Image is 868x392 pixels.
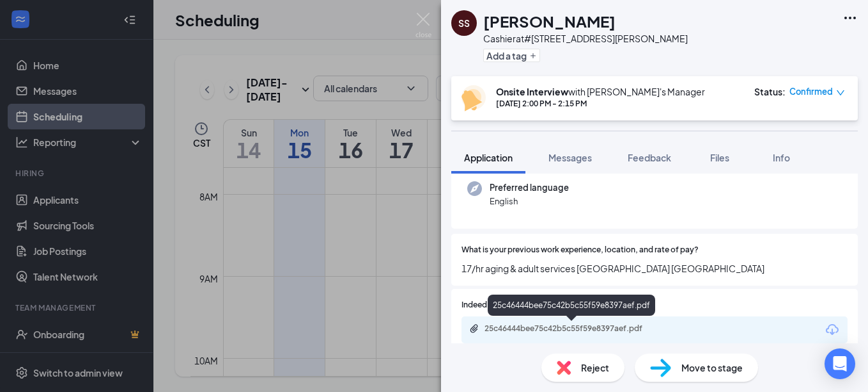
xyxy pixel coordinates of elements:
[842,10,858,26] svg: Ellipses
[825,322,840,338] svg: Download
[825,348,855,379] div: Open Intercom Messenger
[464,152,513,163] span: Application
[461,261,848,275] span: 17/hr aging & adult services [GEOGRAPHIC_DATA] [GEOGRAPHIC_DATA]
[484,323,663,334] div: 25c46444bee75c42b5c55f59e8397aef.pdf
[710,152,729,163] span: Files
[488,295,655,316] div: 25c46444bee75c42b5c55f59e8397aef.pdf
[754,85,786,98] div: Status :
[496,86,568,97] b: Onsite Interview
[496,85,705,98] div: with [PERSON_NAME]'s Manager
[483,49,540,62] button: PlusAdd a tag
[469,323,676,336] a: Paperclip25c46444bee75c42b5c55f59e8397aef.pdf
[458,17,470,29] div: SS
[469,323,479,334] svg: Paperclip
[789,85,833,98] span: Confirmed
[836,88,845,97] span: down
[548,152,592,163] span: Messages
[490,195,569,208] span: English
[490,181,569,194] span: Preferred language
[628,152,671,163] span: Feedback
[581,361,609,375] span: Reject
[681,361,743,375] span: Move to stage
[496,98,705,109] div: [DATE] 2:00 PM - 2:15 PM
[529,52,537,60] svg: Plus
[461,299,518,311] span: Indeed Resume
[461,244,699,256] span: What is your previous work experience, location, and rate of pay?
[483,32,688,45] div: Cashier at #[STREET_ADDRESS][PERSON_NAME]
[483,10,616,32] h1: [PERSON_NAME]
[773,152,790,163] span: Info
